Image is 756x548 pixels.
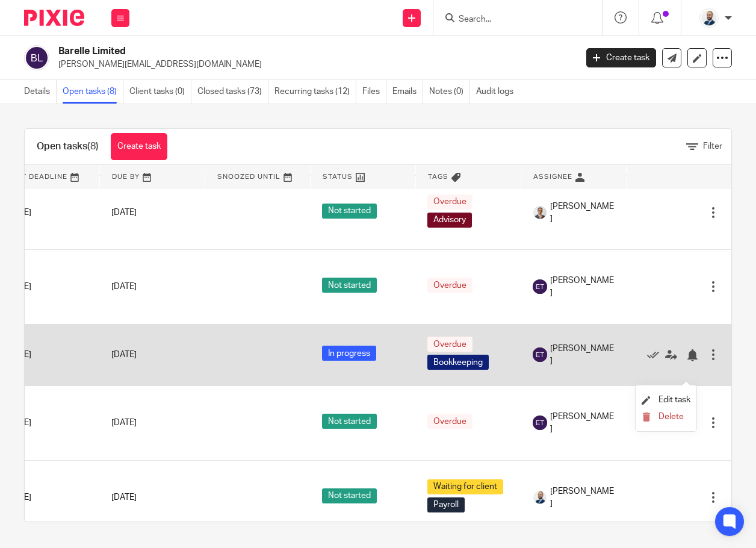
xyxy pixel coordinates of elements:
span: Snoozed Until [217,173,280,180]
span: Edit task [658,396,690,404]
span: Payroll [427,497,465,512]
img: svg%3E [533,279,547,294]
span: [PERSON_NAME] [550,201,614,225]
a: Closed tasks (73) [197,80,268,104]
span: Bookkeeping [427,355,489,370]
p: [PERSON_NAME][EMAIL_ADDRESS][DOMAIN_NAME] [58,58,568,70]
img: Pixie [24,10,84,26]
button: Delete [642,413,690,422]
a: Details [24,80,57,104]
span: [PERSON_NAME] [550,275,614,299]
span: Status [323,173,353,180]
a: Open tasks (8) [63,80,123,104]
a: Notes (0) [429,80,470,104]
img: svg%3E [533,347,547,362]
img: Mark%20LI%20profiler.png [699,8,719,28]
span: [PERSON_NAME] [550,485,614,510]
a: Audit logs [476,80,519,104]
span: Not started [322,488,377,503]
span: In progress [322,346,376,361]
span: Overdue [427,195,472,210]
span: Overdue [427,337,472,352]
h1: Open tasks [37,140,99,153]
span: Overdue [427,278,472,293]
img: svg%3E [24,45,49,70]
img: Mark%20LI%20profiler.png [533,490,547,505]
span: Not started [322,414,377,429]
span: Overdue [427,414,472,429]
span: Advisory [427,213,472,228]
input: Search [457,14,566,25]
a: Emails [392,80,423,104]
a: Edit task [642,396,690,404]
span: [DATE] [111,350,137,359]
span: (8) [87,142,99,151]
span: [DATE] [111,419,137,427]
span: [PERSON_NAME] [550,411,614,435]
a: Create task [111,133,167,160]
a: Files [362,80,386,104]
a: Recurring tasks (12) [274,80,356,104]
a: Create task [586,48,656,67]
span: Filter [703,142,722,151]
a: Mark as done [647,349,665,361]
span: Waiting for client [427,479,503,494]
img: Mark%20LI%20profiler%20(1).png [533,205,547,220]
h2: Barelle Limited [58,45,466,58]
span: [DATE] [111,493,137,502]
span: Not started [322,204,377,219]
span: [PERSON_NAME] [550,343,614,367]
span: Delete [658,413,684,421]
span: Not started [322,278,377,293]
span: [DATE] [111,282,137,291]
img: svg%3E [533,416,547,430]
span: [DATE] [111,208,137,217]
span: Tags [428,173,448,180]
a: Client tasks (0) [129,80,191,104]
